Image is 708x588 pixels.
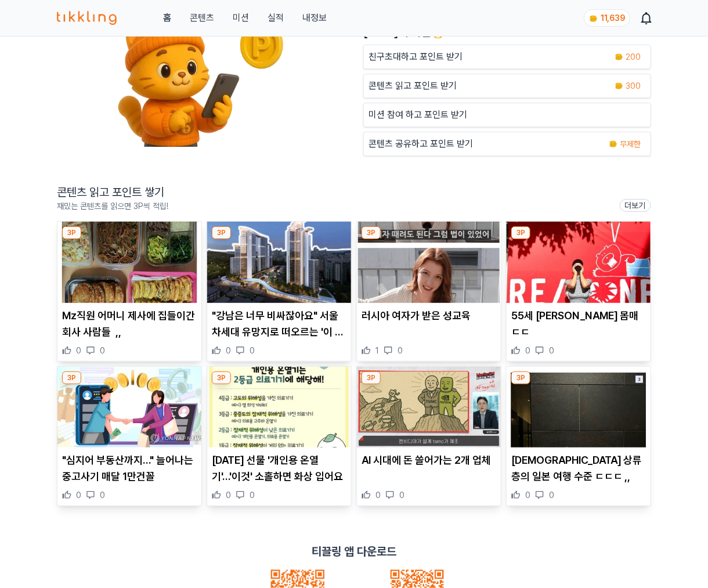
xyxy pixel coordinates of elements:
[207,222,351,303] img: "강남은 너무 비싸잖아요" 서울 차세대 유망지로 떠오르는 '이 동네' 아파트 전망
[549,345,554,356] span: 0
[584,9,628,27] a: coin 11,639
[362,371,381,384] div: 3P
[117,11,284,147] img: tikkling_character
[57,221,202,362] div: 3P Mz직원 어머니 제사에 집들이간 회사 사람들 ,, Mz직원 어머니 제사에 집들이간 회사 사람들 ,, 0 0
[620,199,651,212] a: 더보기
[163,11,171,25] a: 홈
[207,221,352,362] div: 3P "강남은 너무 비싸잖아요" 서울 차세대 유망지로 떠오르는 '이 동네' 아파트 전망 "강남은 너무 비싸잖아요" 서울 차세대 유망지로 떠오르는 '이 동네' 아파트 전망 0 0
[506,221,651,362] div: 3P 55세 김혜수 몸매 ㄷㄷ 55세 [PERSON_NAME] 몸매 ㄷㄷ 0 0
[62,308,197,340] p: Mz직원 어머니 제사에 집들이간 회사 사람들 ,,
[369,137,473,151] p: 콘텐츠 공유하고 포인트 받기
[207,366,352,507] div: 3P 추석 선물 '개인용 온열기'…'이것' 소홀하면 화상 입어요 [DATE] 선물 '개인용 온열기'…'이것' 소홀하면 화상 입어요 0 0
[507,222,651,303] img: 55세 김혜수 몸매 ㄷㄷ
[511,452,646,485] p: [DEMOGRAPHIC_DATA] 상류층의 일본 여행 수준 ㄷㄷㄷ ,,
[190,11,214,25] a: 콘텐츠
[100,489,105,501] span: 0
[369,79,457,93] p: 콘텐츠 읽고 포인트 받기
[369,50,463,64] p: 친구초대하고 포인트 받기
[57,367,201,448] img: "심지어 부동산까지…" 늘어나는 중고사기 매달 1만건꼴
[357,222,501,303] img: 러시아 여자가 받은 성교육
[363,45,651,69] button: 친구초대하고 포인트 받기 coin 200
[357,367,501,448] img: AI 시대에 돈 쓸어가는 2개 업체
[62,452,197,485] p: "심지어 부동산까지…" 늘어나는 중고사기 매달 1만건꼴
[398,345,403,356] span: 0
[268,11,284,25] a: 실적
[207,367,351,448] img: 추석 선물 '개인용 온열기'…'이것' 소홀하면 화상 입어요
[375,345,379,356] span: 1
[626,80,641,92] span: 300
[525,489,530,501] span: 0
[620,138,641,150] span: 무제한
[76,489,81,501] span: 0
[549,489,554,501] span: 0
[589,14,598,23] img: coin
[57,184,168,200] h2: 콘텐츠 읽고 포인트 쌓기
[356,221,501,362] div: 3P 러시아 여자가 받은 성교육 러시아 여자가 받은 성교육 1 0
[212,371,231,384] div: 3P
[62,371,81,384] div: 3P
[226,489,231,501] span: 0
[212,452,346,485] p: [DATE] 선물 '개인용 온열기'…'이것' 소홀하면 화상 입어요
[76,345,81,356] span: 0
[57,11,117,25] img: 티끌링
[626,51,641,63] span: 200
[511,226,530,239] div: 3P
[250,345,255,356] span: 0
[511,308,646,340] p: 55세 [PERSON_NAME] 몸매 ㄷㄷ
[525,345,530,356] span: 0
[399,489,404,501] span: 0
[615,81,624,91] img: coin
[511,371,530,384] div: 3P
[212,226,231,239] div: 3P
[100,345,105,356] span: 0
[615,52,624,62] img: coin
[250,489,255,501] span: 0
[601,13,625,23] span: 11,639
[312,543,396,560] p: 티끌링 앱 다운로드
[57,222,201,303] img: Mz직원 어머니 제사에 집들이간 회사 사람들 ,,
[362,226,381,239] div: 3P
[212,308,346,340] p: "강남은 너무 비싸잖아요" 서울 차세대 유망지로 떠오르는 '이 동네' 아파트 전망
[57,366,202,507] div: 3P "심지어 부동산까지…" 늘어나는 중고사기 매달 1만건꼴 "심지어 부동산까지…" 늘어나는 중고사기 매달 1만건꼴 0 0
[363,103,651,127] button: 미션 참여 하고 포인트 받기
[362,452,496,468] p: AI 시대에 돈 쓸어가는 2개 업체
[226,345,231,356] span: 0
[507,367,651,448] img: 프랑스 상류층의 일본 여행 수준 ㄷㄷㄷ ,,
[363,74,651,98] a: 콘텐츠 읽고 포인트 받기 coin 300
[363,132,651,156] a: 콘텐츠 공유하고 포인트 받기 coin 무제한
[356,366,501,507] div: 3P AI 시대에 돈 쓸어가는 2개 업체 AI 시대에 돈 쓸어가는 2개 업체 0 0
[57,200,168,212] p: 재밌는 콘텐츠를 읽으면 3P씩 적립!
[369,108,467,122] p: 미션 참여 하고 포인트 받기
[506,366,651,507] div: 3P 프랑스 상류층의 일본 여행 수준 ㄷㄷㄷ ,, [DEMOGRAPHIC_DATA] 상류층의 일본 여행 수준 ㄷㄷㄷ ,, 0 0
[609,139,618,149] img: coin
[62,226,81,239] div: 3P
[362,308,496,324] p: 러시아 여자가 받은 성교육
[375,489,381,501] span: 0
[302,11,327,25] a: 내정보
[233,11,249,25] button: 미션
